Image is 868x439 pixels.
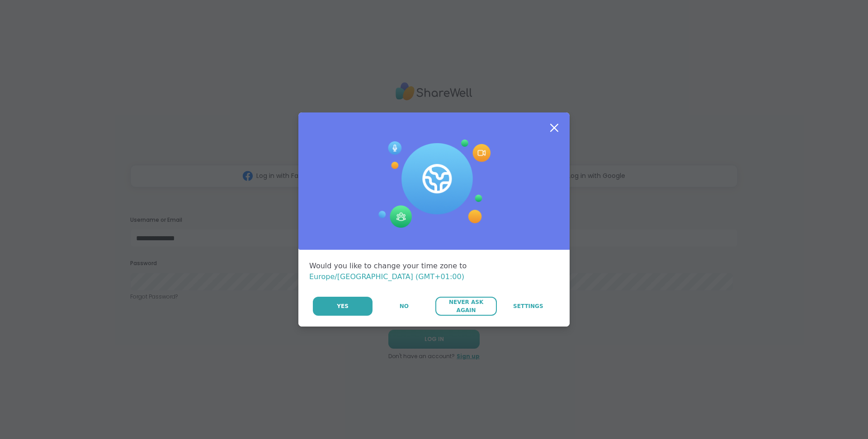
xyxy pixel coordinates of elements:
[435,297,496,316] button: Never Ask Again
[309,261,559,282] div: Would you like to change your time zone to
[513,302,543,310] span: Settings
[377,140,491,228] img: Session Experience
[400,302,409,310] span: No
[498,297,559,316] a: Settings
[309,272,464,281] span: Europe/[GEOGRAPHIC_DATA] (GMT+01:00)
[337,302,349,310] span: Yes
[440,298,492,314] span: Never Ask Again
[313,297,373,316] button: Yes
[373,297,434,316] button: No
